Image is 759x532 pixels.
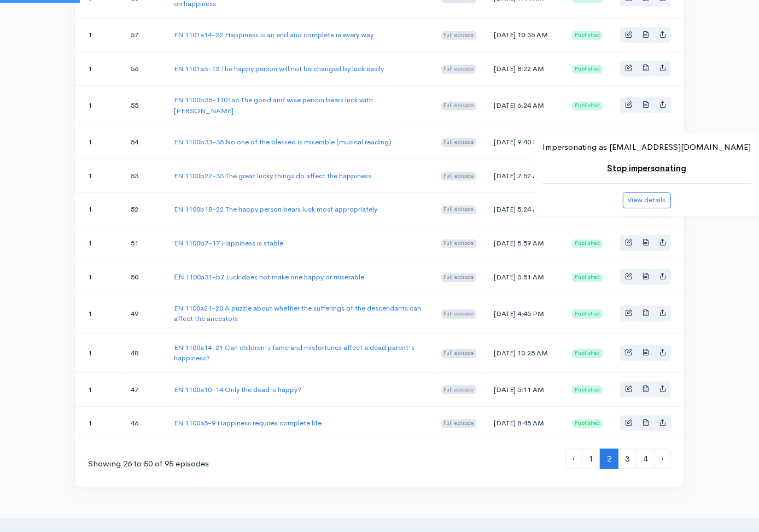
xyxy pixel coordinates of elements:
[75,192,122,226] td: 1
[441,349,477,358] span: Full episode
[174,204,377,214] a: EN 1100b18-22 The happy person bears luck most appropriately
[642,419,649,426] span: Episode transcription
[174,385,301,394] a: EN 1100a10-14 Only the dead is happy?
[174,343,414,363] a: EN 1100a14-21 Can children's fame and misfortunes affect a dead parent's happiness?
[174,171,371,180] a: EN 1100b22-33 The great lucky things do affect the happiness
[625,348,632,355] span: Edit episode
[441,309,477,318] span: Full episode
[75,18,122,52] td: 1
[620,269,671,285] div: Basic example
[441,273,477,282] span: Full episode
[654,449,671,469] a: Next »
[441,419,477,428] span: Full episode
[642,348,649,355] span: Episode transcription
[75,52,122,86] td: 1
[620,306,671,321] div: Basic example
[654,269,671,285] a: Share episode
[654,97,671,113] a: Share episode
[642,309,649,316] span: Episode transcription
[75,406,122,440] td: 1
[441,239,477,248] span: Full episode
[642,31,649,38] span: Episode transcription
[623,192,671,208] button: View details
[625,31,632,38] span: Edit episode
[572,419,603,428] span: Published
[75,86,122,125] td: 1
[122,294,166,333] td: 49
[572,31,603,40] span: Published
[174,272,364,282] a: ΕΝ 1100a31-b7 Luck does not make one happy or miserable
[122,372,166,406] td: 47
[485,86,563,125] td: [DATE] 6:24 AM
[75,333,122,372] td: 1
[441,138,477,147] span: Full episode
[582,449,600,469] a: 1
[625,385,632,392] span: Edit episode
[572,102,603,110] span: Published
[485,125,563,159] td: [DATE] 9:40 PM
[625,238,632,245] span: Edit episode
[572,309,603,318] span: Published
[75,226,122,260] td: 1
[625,64,632,71] span: Edit episode
[174,137,392,147] a: EN 1100b33-35 No one of the blessed is miserable (musical reading)
[620,416,671,431] div: Basic example
[75,260,122,294] td: 1
[625,272,632,279] span: Edit episode
[642,238,649,245] span: Episode transcription
[625,101,632,108] span: Edit episode
[620,345,671,361] div: Basic example
[75,372,122,406] td: 1
[441,65,477,74] span: Full episode
[441,172,477,180] span: Full episode
[620,97,671,113] div: Basic example
[75,159,122,192] td: 1
[620,235,671,251] div: Basic example
[485,52,563,86] td: [DATE] 8:22 AM
[75,125,122,159] td: 1
[654,382,671,397] a: Share episode
[122,18,166,52] td: 57
[441,102,477,110] span: Full episode
[485,372,563,406] td: [DATE] 5:11 AM
[607,163,686,173] a: Stop impersonating
[542,141,751,154] p: Impersonating as [EMAIL_ADDRESS][DOMAIN_NAME]
[620,382,671,397] div: Basic example
[654,27,671,43] a: Share episode
[654,61,671,77] a: Share episode
[122,406,166,440] td: 46
[122,333,166,372] td: 48
[485,226,563,260] td: [DATE] 5:59 AM
[654,306,671,321] a: Share episode
[485,260,563,294] td: [DATE] 3:51 AM
[174,64,384,73] a: EN 1101a6-13 The happy person will not be changed by luck easily
[654,235,671,251] a: Share episode
[572,385,603,394] span: Published
[174,303,421,324] a: EN 1100a21-20 A puzzle about whether the sufferings of the descendants can affect the ancestors
[565,449,582,469] a: « Previous
[654,416,671,431] a: Share episode
[441,385,477,394] span: Full episode
[485,294,563,333] td: [DATE] 4:45 PM
[572,65,603,74] span: Published
[174,30,373,39] a: EN 1101a14-22 Happiness is an end and complete in every way
[75,294,122,333] td: 1
[122,260,166,294] td: 50
[642,385,649,392] span: Episode transcription
[572,239,603,248] span: Published
[441,206,477,214] span: Full episode
[88,458,209,470] div: Showing 26 to 50 of 95 episodes
[620,61,671,77] div: Basic example
[642,101,649,108] span: Episode transcription
[654,345,671,361] a: Share episode
[485,406,563,440] td: [DATE] 8:45 AM
[485,159,563,192] td: [DATE] 7:52 AM
[122,192,166,226] td: 52
[122,159,166,192] td: 53
[174,418,322,428] a: EN 1100a5-9 Happiness requires complete life
[600,449,618,469] span: 2
[625,309,632,316] span: Edit episode
[122,226,166,260] td: 51
[485,333,563,372] td: [DATE] 10:25 AM
[625,419,632,426] span: Edit episode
